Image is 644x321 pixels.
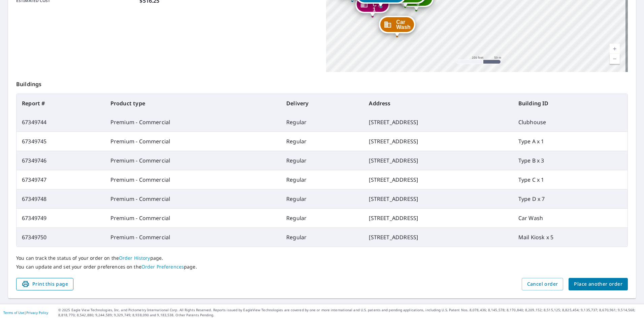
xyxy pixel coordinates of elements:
[513,94,627,113] th: Building ID
[17,113,105,132] td: 67349744
[141,263,184,270] a: Order Preferences
[281,132,363,151] td: Regular
[574,280,622,288] span: Place another order
[363,189,513,209] td: [STREET_ADDRESS]
[363,151,513,170] td: [STREET_ADDRESS]
[105,151,281,170] td: Premium - Commercial
[610,44,620,54] a: Current Level 17, Zoom In
[16,278,73,290] button: Print this page
[3,311,48,315] p: |
[17,189,105,209] td: 67349748
[363,209,513,228] td: [STREET_ADDRESS]
[3,310,24,315] a: Terms of Use
[105,170,281,189] td: Premium - Commercial
[281,151,363,170] td: Regular
[513,170,627,189] td: Type C x 1
[363,170,513,189] td: [STREET_ADDRESS]
[513,228,627,247] td: Mail Kiosk x 5
[17,209,105,228] td: 67349749
[379,16,415,37] div: Dropped pin, building Car Wash, Commercial property, 6337 Common Oaks Ct Memphis, TN 38120
[396,20,411,30] span: Car Wash
[513,209,627,228] td: Car Wash
[281,228,363,247] td: Regular
[513,132,627,151] td: Type A x 1
[17,94,105,113] th: Report #
[281,94,363,113] th: Delivery
[22,280,68,288] span: Print this page
[513,189,627,209] td: Type D x 7
[363,94,513,113] th: Address
[17,228,105,247] td: 67349750
[281,170,363,189] td: Regular
[119,255,150,261] a: Order History
[16,72,628,94] p: Buildings
[363,228,513,247] td: [STREET_ADDRESS]
[17,170,105,189] td: 67349747
[527,280,558,288] span: Cancel order
[363,132,513,151] td: [STREET_ADDRESS]
[281,113,363,132] td: Regular
[26,310,48,315] a: Privacy Policy
[16,264,628,270] p: You can update and set your order preferences on the page.
[363,113,513,132] td: [STREET_ADDRESS]
[281,189,363,209] td: Regular
[569,278,628,290] button: Place another order
[513,151,627,170] td: Type B x 3
[281,209,363,228] td: Regular
[105,132,281,151] td: Premium - Commercial
[17,151,105,170] td: 67349746
[17,132,105,151] td: 67349745
[105,228,281,247] td: Premium - Commercial
[522,278,563,290] button: Cancel order
[105,189,281,209] td: Premium - Commercial
[16,255,628,261] p: You can track the status of your order on the page.
[58,308,641,318] p: © 2025 Eagle View Technologies, Inc. and Pictometry International Corp. All Rights Reserved. Repo...
[513,113,627,132] td: Clubhouse
[105,209,281,228] td: Premium - Commercial
[105,113,281,132] td: Premium - Commercial
[105,94,281,113] th: Product type
[610,54,620,64] a: Current Level 17, Zoom Out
